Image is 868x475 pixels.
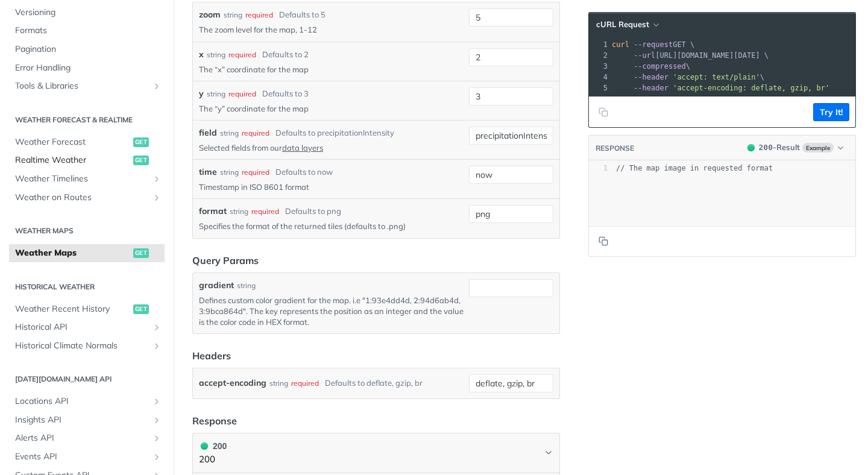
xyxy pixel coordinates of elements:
div: required [251,206,279,217]
span: Realtime Weather [15,154,130,166]
div: required [291,374,319,392]
span: // The map image in requested format [616,164,773,172]
span: Weather Forecast [15,136,130,148]
h2: Historical Weather [9,282,165,292]
span: cURL Request [596,19,649,30]
button: Show subpages for Locations API [152,397,162,406]
p: The “x” coordinate for the map [199,64,464,75]
span: --header [634,73,668,81]
svg: Chevron [544,448,553,458]
label: accept-encoding [199,374,266,392]
button: Show subpages for Insights API [152,415,162,425]
span: get [133,156,149,165]
div: required [228,49,256,60]
p: 200 [199,453,227,467]
div: string [220,128,239,139]
div: 5 [589,83,609,93]
span: 'accept-encoding: deflate, gzip, br' [673,84,829,92]
label: gradient [199,279,234,292]
div: - Result [759,142,800,154]
p: Defines custom color gradient for the map. i.e "1:93e4dd4d, 2:94d6ab4d, 3:9bca864d". The key repr... [199,295,464,328]
div: Defaults to precipitationIntensity [275,127,394,139]
a: Weather TimelinesShow subpages for Weather Timelines [9,170,165,188]
div: string [230,206,248,217]
label: zoom [199,8,221,21]
span: 200 [747,144,755,151]
span: --url [634,51,655,60]
a: Weather Recent Historyget [9,300,165,318]
div: Response [192,414,237,428]
button: Show subpages for Tools & Libraries [152,81,162,91]
p: The zoom level for the map, 1-12 [199,24,464,35]
span: Events API [15,451,149,463]
a: Formats [9,22,165,40]
div: Defaults to 5 [279,9,325,21]
div: Defaults to 2 [262,49,309,61]
span: --header [634,84,668,92]
p: The “y” coordinate for the map [199,103,464,114]
span: Weather Recent History [15,303,130,315]
div: required [228,89,256,99]
span: get [133,137,149,147]
span: 200 [759,143,773,152]
span: Historical Climate Normals [15,340,149,352]
div: Defaults to now [275,166,333,178]
span: Pagination [15,43,162,55]
div: 4 [589,72,609,83]
h2: Weather Maps [9,225,165,236]
span: Error Handling [15,62,162,74]
button: Show subpages for Events API [152,452,162,462]
div: 2 [589,50,609,61]
span: Historical API [15,321,149,333]
span: Weather on Routes [15,192,149,204]
div: string [269,374,288,392]
a: Weather Forecastget [9,133,165,151]
a: Insights APIShow subpages for Insights API [9,411,165,429]
p: Timestamp in ISO 8601 format [199,181,464,192]
span: Tools & Libraries [15,80,149,92]
a: Weather on RoutesShow subpages for Weather on Routes [9,189,165,207]
a: Events APIShow subpages for Events API [9,448,165,466]
div: required [242,128,269,139]
button: RESPONSE [595,142,635,154]
span: 200 [201,442,208,450]
span: GET \ [612,40,694,49]
button: Try It! [813,103,849,121]
button: 200 200200 [199,439,553,467]
span: curl [612,40,629,49]
div: string [207,89,225,99]
p: Specifies the format of the returned tiles (defaults to .png) [199,221,464,231]
div: 1 [589,39,609,50]
a: Pagination [9,40,165,58]
a: Versioning [9,4,165,22]
button: Show subpages for Alerts API [152,433,162,443]
button: Copy to clipboard [595,232,612,250]
button: Show subpages for Historical Climate Normals [152,341,162,351]
button: Show subpages for Weather Timelines [152,174,162,184]
div: 1 [589,163,608,174]
span: \ [612,73,764,81]
div: 3 [589,61,609,72]
span: Weather Timelines [15,173,149,185]
div: required [245,10,273,20]
span: [URL][DOMAIN_NAME][DATE] \ [612,51,769,60]
button: Show subpages for Weather on Routes [152,193,162,203]
button: cURL Request [592,19,662,31]
span: --request [634,40,673,49]
a: Error Handling [9,59,165,77]
div: Query Params [192,253,259,268]
span: get [133,304,149,314]
div: 200 [199,439,227,453]
span: 'accept: text/plain' [673,73,760,81]
div: string [220,167,239,178]
button: Show subpages for Historical API [152,322,162,332]
a: data layers [282,143,323,153]
div: string [237,280,256,291]
a: Realtime Weatherget [9,151,165,169]
span: Versioning [15,7,162,19]
span: --compressed [634,62,686,71]
a: Alerts APIShow subpages for Alerts API [9,429,165,447]
span: Locations API [15,395,149,407]
div: Defaults to deflate, gzip, br [325,374,423,392]
a: Historical APIShow subpages for Historical API [9,318,165,336]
